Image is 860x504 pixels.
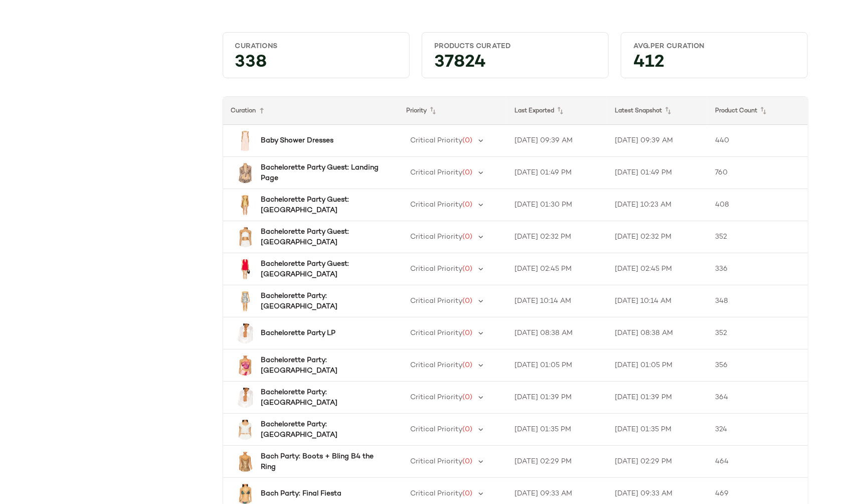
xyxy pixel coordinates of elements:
th: Last Exported [506,97,607,125]
b: Bachelorette Party Guest: [GEOGRAPHIC_DATA] [261,195,381,216]
td: 364 [707,382,807,414]
th: Latest Snapshot [607,97,707,125]
img: TULA-WS1071_V1.jpg [235,420,255,440]
span: (0) [463,490,473,497]
b: Bachelorette Party Guest: [GEOGRAPHIC_DATA] [261,259,381,280]
td: 352 [707,221,807,253]
img: WAIR-WS31_V1.jpg [235,227,255,247]
div: 37824 [426,55,604,74]
td: [DATE] 02:32 PM [607,221,707,253]
img: MELR-WD1125_V1.jpg [235,195,255,215]
span: Critical Priority [411,265,463,273]
td: 464 [707,446,807,478]
span: (0) [463,201,473,209]
td: [DATE] 02:29 PM [607,446,707,478]
span: (0) [463,329,473,337]
td: [DATE] 08:38 AM [506,317,607,350]
td: [DATE] 02:32 PM [506,221,607,253]
img: SDYS-WS194_V1.jpg [235,356,255,376]
b: Bachelorette Party: [GEOGRAPHIC_DATA] [261,291,381,312]
b: Bachelorette Party Guest: [GEOGRAPHIC_DATA] [261,227,381,248]
td: [DATE] 08:38 AM [607,317,707,350]
span: Critical Priority [411,458,463,465]
td: [DATE] 02:45 PM [506,253,607,285]
td: [DATE] 01:05 PM [607,350,707,382]
span: (0) [463,362,473,369]
span: (0) [463,169,473,177]
b: Bach Party: Final Fiesta [261,488,342,499]
b: Bachelorette Party: [GEOGRAPHIC_DATA] [261,355,381,376]
td: [DATE] 02:29 PM [506,446,607,478]
span: (0) [463,297,473,305]
div: Avg.per Curation [633,42,795,51]
td: [DATE] 01:35 PM [506,414,607,446]
td: [DATE] 10:14 AM [607,285,707,317]
img: ROFR-WS337_V1.jpg [235,452,255,472]
td: [DATE] 10:14 AM [506,285,607,317]
span: Critical Priority [411,426,463,433]
th: Priority [399,97,507,125]
td: [DATE] 01:49 PM [506,157,607,189]
span: (0) [463,233,473,241]
b: Bachelorette Party: [GEOGRAPHIC_DATA] [261,387,381,408]
td: 324 [707,414,807,446]
img: PGEO-WD37_V1.jpg [235,291,255,311]
span: Critical Priority [411,362,463,369]
div: Products Curated [434,42,596,51]
td: [DATE] 10:23 AM [607,189,707,221]
b: Bachelorette Party: [GEOGRAPHIC_DATA] [261,419,381,440]
span: Critical Priority [411,233,463,241]
b: Bachelorette Party LP [261,328,336,339]
span: Critical Priority [411,297,463,305]
td: [DATE] 01:39 PM [506,382,607,414]
b: Baby Shower Dresses [261,135,334,146]
td: [DATE] 01:39 PM [607,382,707,414]
img: INDA-WS536_V1.jpg [235,163,255,183]
span: Critical Priority [411,201,463,209]
span: Critical Priority [411,394,463,401]
span: (0) [463,265,473,273]
td: [DATE] 01:35 PM [607,414,707,446]
b: Bach Party: Boots + Bling B4 the Ring [261,451,381,472]
td: [DATE] 02:45 PM [607,253,707,285]
img: LSPA-WS51_V1.jpg [235,323,255,344]
td: 348 [707,285,807,317]
span: (0) [463,394,473,401]
td: 352 [707,317,807,350]
td: [DATE] 01:30 PM [506,189,607,221]
span: (0) [463,137,473,144]
td: [DATE] 09:39 AM [506,125,607,157]
td: [DATE] 09:39 AM [607,125,707,157]
span: Critical Priority [411,169,463,177]
td: 356 [707,350,807,382]
img: LSPA-WS51_V1.jpg [235,388,255,408]
td: 760 [707,157,807,189]
img: YLLR-WX5_V1.jpg [235,484,255,504]
th: Product Count [707,97,807,125]
b: Bachelorette Party Guest: Landing Page [261,162,381,184]
div: 338 [227,55,405,74]
td: 440 [707,125,807,157]
span: Critical Priority [411,137,463,144]
th: Curation [223,97,399,125]
img: LOVF-WD4477_V1.jpg [235,131,255,151]
td: [DATE] 01:49 PM [607,157,707,189]
img: ROWR-WD14_V1.jpg [235,259,255,279]
span: (0) [463,426,473,433]
td: [DATE] 01:05 PM [506,350,607,382]
td: 408 [707,189,807,221]
div: 412 [625,55,803,74]
td: 336 [707,253,807,285]
div: Curations [235,42,397,51]
span: Critical Priority [411,329,463,337]
span: Critical Priority [411,490,463,497]
span: (0) [463,458,473,465]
